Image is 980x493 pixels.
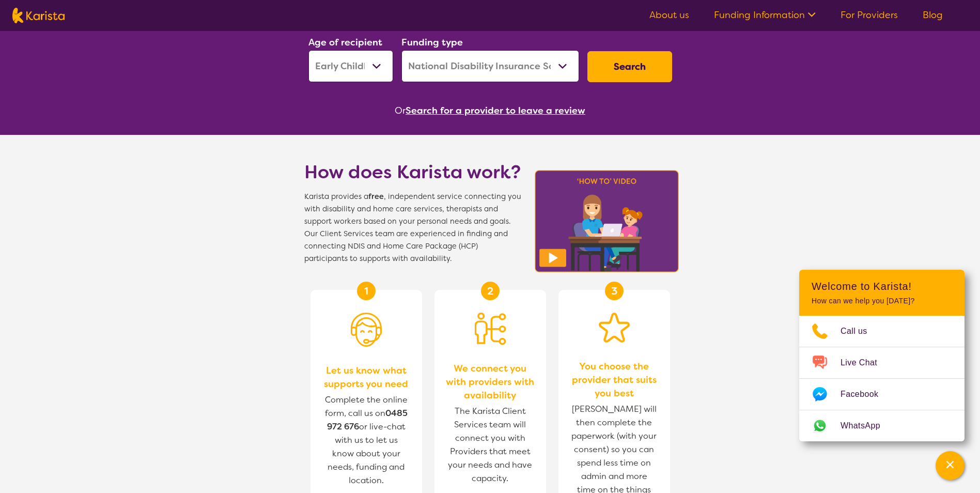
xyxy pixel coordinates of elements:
a: Web link opens in a new tab. [799,410,965,441]
span: Let us know what supports you need [321,364,412,391]
span: Facebook [841,387,891,402]
span: Complete the online form, call us on or live-chat with us to let us know about your needs, fundin... [325,394,408,486]
ul: Choose channel [799,316,965,441]
a: Funding Information [714,9,816,21]
a: Blog [923,9,943,21]
span: We connect you with providers with availability [445,362,536,402]
span: Call us [841,323,880,339]
label: Funding type [401,36,463,49]
div: 3 [605,282,624,300]
img: Person being matched to services icon [475,313,506,345]
span: The Karista Client Services team will connect you with Providers that meet your needs and have ca... [445,402,536,488]
b: free [368,192,384,202]
img: Person with headset icon [351,313,382,347]
span: Karista provides a , independent service connecting you with disability and home care services, t... [304,191,521,265]
p: How can we help you [DATE]? [812,297,952,305]
button: Search for a provider to leave a review [406,103,585,118]
a: About us [649,9,689,21]
div: Channel Menu [799,270,965,441]
img: Star icon [599,313,630,343]
h1: How does Karista work? [304,160,521,184]
span: Or [395,103,406,118]
div: 2 [481,282,500,300]
div: 1 [357,282,376,300]
button: Channel Menu [936,451,965,480]
span: You choose the provider that suits you best [569,360,660,400]
a: For Providers [841,9,898,21]
button: Search [587,51,672,82]
span: Live Chat [841,355,890,371]
img: Karista video [532,167,682,275]
label: Age of recipient [308,36,382,49]
h2: Welcome to Karista! [812,280,952,292]
span: WhatsApp [841,418,893,434]
img: Karista logo [12,8,65,23]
